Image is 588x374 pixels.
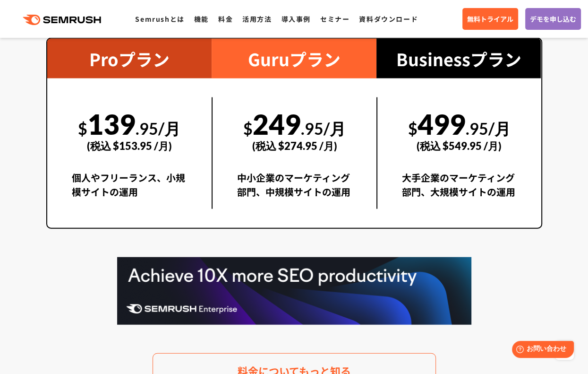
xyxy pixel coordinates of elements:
a: セミナー [320,14,349,24]
a: デモを申し込む [525,8,581,30]
div: 499 [402,97,517,163]
div: (税込 $153.95 /月) [72,129,187,163]
span: .95/月 [136,119,180,138]
span: $ [408,119,418,138]
div: 139 [72,97,187,163]
span: 無料トライアル [467,14,513,24]
a: 機能 [194,14,209,24]
a: 資料ダウンロード [359,14,418,24]
a: 無料トライアル [462,8,518,30]
div: (税込 $274.95 /月) [237,129,352,163]
div: 大手企業のマーケティング部門、大規模サイトの運用 [402,171,517,209]
div: (税込 $549.95 /月) [402,129,517,163]
div: Guruプラン [212,39,376,78]
span: .95/月 [466,119,511,138]
span: $ [78,119,87,138]
div: 個人やフリーランス、小規模サイトの運用 [72,171,187,209]
span: .95/月 [301,119,346,138]
div: 中小企業のマーケティング部門、中規模サイトの運用 [237,171,352,209]
div: Businessプラン [376,39,541,78]
span: デモを申し込む [530,14,576,24]
a: 導入事例 [281,14,311,24]
a: 活用方法 [242,14,272,24]
div: 249 [237,97,352,163]
div: Proプラン [47,39,212,78]
a: 料金 [218,14,233,24]
span: $ [243,119,253,138]
iframe: Help widget launcher [504,337,578,364]
a: Semrushとは [135,14,184,24]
